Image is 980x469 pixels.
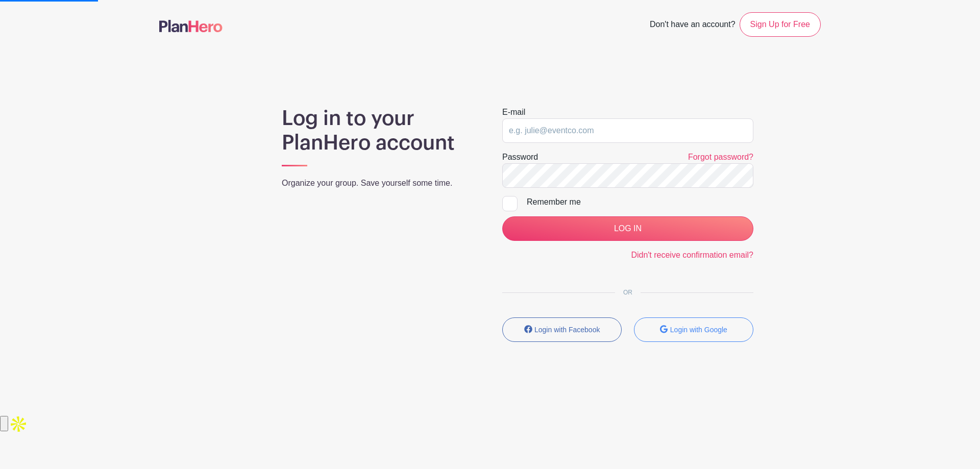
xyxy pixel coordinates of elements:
h1: Log in to your PlanHero account [282,106,478,155]
div: Remember me [527,196,753,208]
p: Organize your group. Save yourself some time. [282,177,478,189]
a: Forgot password? [688,153,753,161]
label: Password [502,151,538,163]
label: E-mail [502,106,525,118]
img: logo-507f7623f17ff9eddc593b1ce0a138ce2505c220e1c5a4e2b4648c50719b7d32.svg [159,20,223,32]
span: Don't have an account? [650,14,736,37]
input: e.g. julie@eventco.com [502,118,753,143]
button: Login with Google [634,317,753,342]
span: OR [615,289,641,296]
small: Login with Facebook [534,326,600,334]
img: Apollo [8,414,29,434]
input: LOG IN [502,216,753,241]
button: Login with Facebook [502,317,622,342]
a: Sign Up for Free [740,12,821,37]
a: Didn't receive confirmation email? [631,251,753,259]
small: Login with Google [670,326,727,334]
